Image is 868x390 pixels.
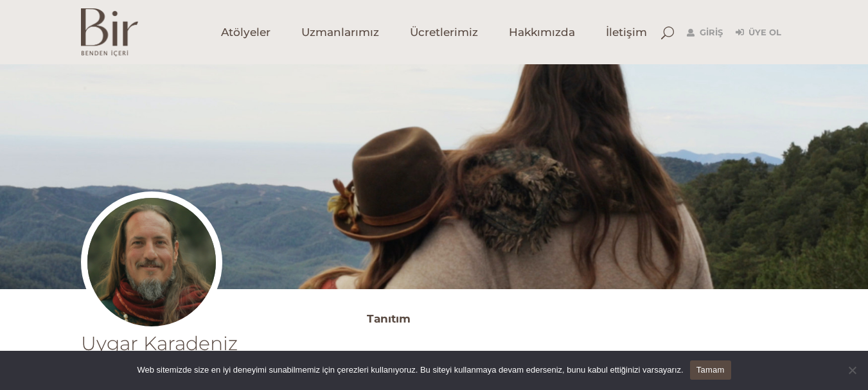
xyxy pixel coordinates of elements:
span: Uzmanlarımız [301,25,379,40]
a: Giriş [687,25,723,40]
span: Web sitemizde size en iyi deneyimi sunabilmemiz için çerezleri kullanıyoruz. Bu siteyi kullanmaya... [137,364,683,377]
span: İletişim [606,25,647,40]
a: Üye Ol [736,25,781,40]
img: uygarprofil-300x300.jpg [81,191,222,333]
span: Atölyeler [221,25,270,40]
h1: Uygar Karadeniz [81,334,296,353]
span: Hayır [846,364,858,377]
h3: Tanıtım [367,308,788,329]
a: Tamam [690,360,731,380]
span: Hakkımızda [509,25,575,40]
span: Ücretlerimiz [410,25,478,40]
